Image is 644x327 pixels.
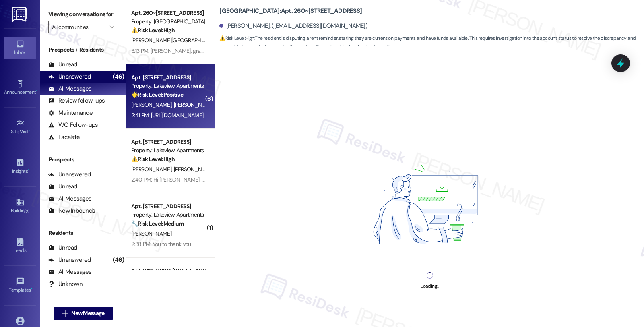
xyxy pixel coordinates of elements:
div: Unread [48,60,77,69]
div: WO Follow-ups [48,121,98,129]
span: : The resident is disputing a rent reminder, stating they are current on payments and have funds ... [219,34,644,52]
i:  [109,24,114,30]
strong: ⚠️ Risk Level: High [131,27,175,34]
div: Apt. 260~[STREET_ADDRESS] [131,9,206,17]
button: New Message [54,307,113,320]
div: (46) [111,70,126,83]
div: Unanswered [48,170,91,179]
div: Unanswered [48,72,91,81]
span: [PERSON_NAME] [131,230,171,237]
input: All communities [52,21,105,33]
div: Review follow-ups [48,97,105,105]
strong: ⚠️ Risk Level: High [219,35,254,41]
div: [PERSON_NAME]. ([EMAIL_ADDRESS][DOMAIN_NAME]) [219,22,367,30]
div: Apt. [STREET_ADDRESS] [131,73,206,82]
div: Maintenance [48,109,93,117]
div: Apt. [STREET_ADDRESS] [131,138,206,146]
strong: 🔧 Risk Level: Medium [131,220,184,227]
span: • [29,128,30,133]
div: Unanswered [48,256,91,264]
div: All Messages [48,85,91,93]
a: Insights • [4,156,36,178]
div: Prospects [40,155,126,164]
div: Property: Lakeview Apartments [131,82,206,90]
span: [PERSON_NAME][GEOGRAPHIC_DATA] [131,37,223,44]
div: All Messages [48,268,91,276]
strong: 🌟 Risk Level: Positive [131,91,183,98]
span: • [31,286,32,292]
div: 2:38 PM: You to thank you [131,240,191,248]
span: [PERSON_NAME] [174,101,214,108]
i:  [62,310,68,317]
a: Site Visit • [4,116,36,138]
div: Property: Lakeview Apartments [131,211,206,219]
div: Loading... [421,282,439,290]
a: Templates • [4,275,36,296]
span: • [28,167,29,173]
div: All Messages [48,195,91,203]
a: Inbox [4,37,36,59]
div: Apt. [STREET_ADDRESS] [131,202,206,211]
div: New Inbounds [48,207,95,215]
span: New Message [71,309,104,317]
b: [GEOGRAPHIC_DATA]: Apt. 260~[STREET_ADDRESS] [219,7,362,15]
div: Apt. 240~009C, [STREET_ADDRESS] [131,267,206,275]
span: [PERSON_NAME] [174,166,214,173]
span: [PERSON_NAME] [131,101,174,108]
div: Escalate [48,133,80,141]
div: Prospects + Residents [40,46,126,54]
div: Residents [40,229,126,237]
a: Leads [4,235,36,257]
img: ResiDesk Logo [12,7,28,22]
span: [PERSON_NAME] [131,166,174,173]
a: Buildings [4,195,36,217]
div: Unread [48,244,77,252]
div: Property: Lakeview Apartments [131,146,206,155]
label: Viewing conversations for [48,8,118,21]
span: • [36,88,37,94]
div: Unknown [48,280,83,288]
div: Property: [GEOGRAPHIC_DATA] [131,17,206,26]
strong: ⚠️ Risk Level: High [131,155,175,163]
div: Unread [48,182,77,191]
div: (46) [111,254,126,266]
div: 2:41 PM: [URL][DOMAIN_NAME] [131,112,203,119]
